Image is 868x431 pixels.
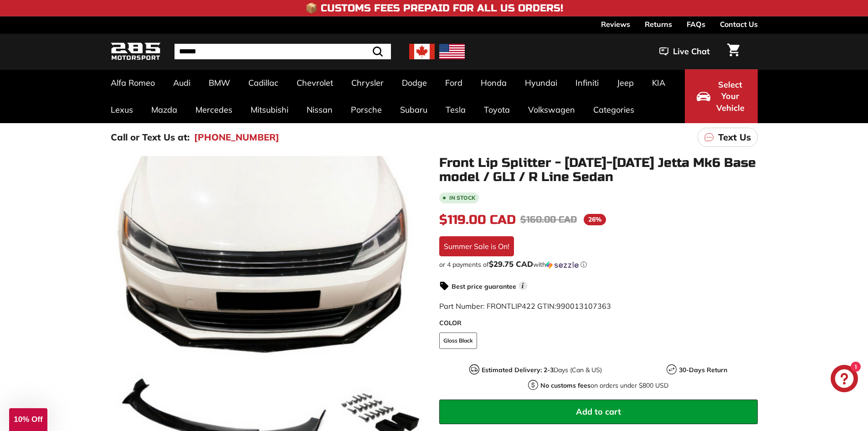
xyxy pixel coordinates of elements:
[449,195,475,201] b: In stock
[439,260,758,269] div: or 4 payments of with
[9,408,47,431] div: 10% Off
[439,260,758,269] div: or 4 payments of$29.75 CADwithSezzle Click to learn more about Sezzle
[342,69,393,96] a: Chrysler
[472,69,516,96] a: Honda
[520,214,577,225] span: $160.00 CAD
[175,44,391,59] input: Search
[305,3,563,14] h4: 📦 Customs Fees Prepaid for All US Orders!
[645,16,672,32] a: Returns
[679,366,727,374] strong: 30-Days Return
[298,96,342,123] a: Nissan
[439,156,758,184] h1: Front Lip Splitter - [DATE]-[DATE] Jetta Mk6 Base model / GLI / R Line Sedan
[482,366,554,374] strong: Estimated Delivery: 2-3
[439,212,516,228] span: $119.00 CAD
[102,69,164,96] a: Alfa Romeo
[111,130,190,144] p: Call or Text Us at:
[342,96,391,123] a: Porsche
[584,96,643,123] a: Categories
[685,69,758,123] button: Select Your Vehicle
[391,96,437,123] a: Subaru
[186,96,241,123] a: Mercedes
[194,130,279,144] a: [PHONE_NUMBER]
[698,128,758,147] a: Text Us
[475,96,519,123] a: Toyota
[393,69,436,96] a: Dodge
[715,79,746,114] span: Select Your Vehicle
[540,381,591,389] strong: No customs fees
[111,41,161,62] img: Logo_285_Motorsport_areodynamics_components
[601,16,630,32] a: Reviews
[439,301,611,311] span: Part Number: FRONTLIP422 GTIN:
[519,96,584,123] a: Volkswagen
[828,365,861,395] inbox-online-store-chat: Shopify online store chat
[437,96,475,123] a: Tesla
[584,214,606,225] span: 26%
[436,69,472,96] a: Ford
[687,16,705,32] a: FAQs
[142,96,186,123] a: Mazda
[439,236,514,256] div: Summer Sale is On!
[14,415,42,424] span: 10% Off
[239,69,288,96] a: Cadillac
[546,261,579,269] img: Sezzle
[673,46,710,57] span: Live Chat
[519,281,527,290] span: i
[566,69,608,96] a: Infiniti
[540,381,668,390] p: on orders under $800 USD
[516,69,566,96] a: Hyundai
[164,69,200,96] a: Audi
[288,69,342,96] a: Chevrolet
[439,318,758,328] label: COLOR
[576,406,621,417] span: Add to cart
[439,400,758,424] button: Add to cart
[722,36,745,67] a: Cart
[647,40,722,63] button: Live Chat
[556,301,611,311] span: 990013107363
[102,96,142,123] a: Lexus
[718,130,751,144] p: Text Us
[643,69,674,96] a: KIA
[241,96,298,123] a: Mitsubishi
[452,282,516,291] strong: Best price guarantee
[482,365,602,375] p: Days (Can & US)
[200,69,239,96] a: BMW
[489,259,533,269] span: $29.75 CAD
[608,69,643,96] a: Jeep
[720,16,758,32] a: Contact Us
